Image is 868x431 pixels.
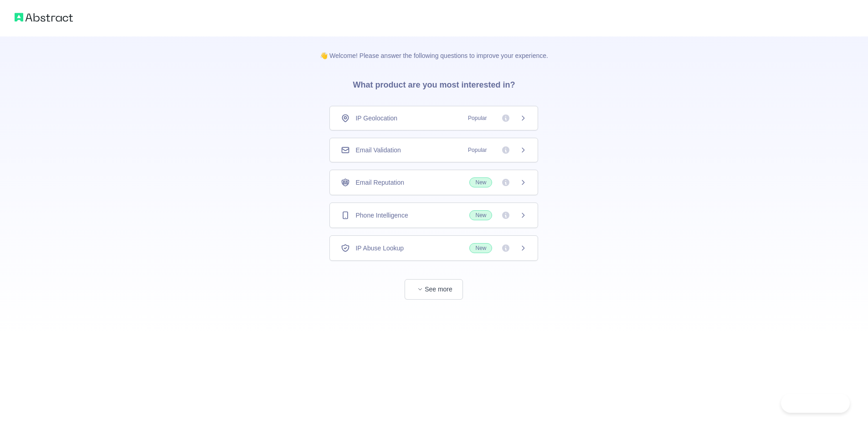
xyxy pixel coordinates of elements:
p: 👋 Welcome! Please answer the following questions to improve your experience. [305,36,563,60]
span: New [469,177,492,187]
img: Abstract logo [15,11,73,24]
span: Popular [462,145,492,155]
span: IP Geolocation [355,114,397,123]
iframe: Toggle Customer Support [781,394,850,413]
button: See more [405,279,463,300]
span: Phone Intelligence [355,211,408,220]
span: Email Validation [355,145,401,155]
span: New [469,210,492,220]
h3: What product are you most interested in? [338,60,529,106]
span: New [469,243,492,253]
span: Email Reputation [355,178,404,187]
span: Popular [462,114,492,123]
span: IP Abuse Lookup [355,244,404,253]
